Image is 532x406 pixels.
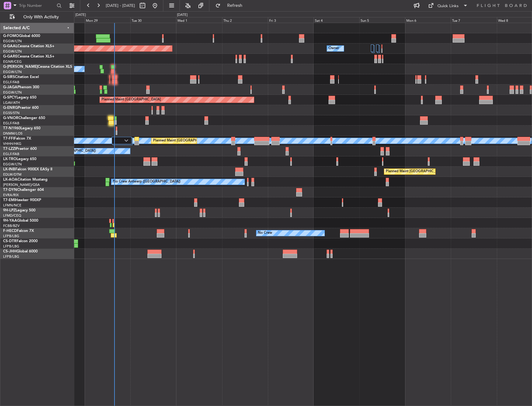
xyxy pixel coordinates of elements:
[329,44,339,53] div: Owner
[75,12,86,18] div: [DATE]
[3,168,15,171] span: LX-INB
[3,141,21,146] a: VHHH/HKG
[3,172,21,177] a: EDLW/DTM
[359,17,405,23] div: Sun 5
[7,12,68,22] button: Only With Activity
[3,239,16,243] span: CS-DTR
[3,182,40,187] a: [PERSON_NAME]/QSA
[3,193,19,197] a: EVRA/RIX
[3,127,21,130] span: T7-N1960
[3,55,17,58] span: G-GARE
[3,70,22,74] a: EGGW/LTN
[3,188,44,192] a: T7-DYNChallenger 604
[3,250,16,253] span: CS-JHH
[3,34,40,38] a: G-FOMOGlobal 6000
[3,44,54,48] a: G-GAALCessna Citation XLS+
[101,95,161,104] div: Planned Maint [GEOGRAPHIC_DATA]
[3,127,40,130] a: T7-N1960Legacy 650
[3,213,21,218] a: LFMD/CEQ
[3,234,19,238] a: LFPB/LBG
[3,85,39,89] a: G-JAGAPhenom 300
[3,116,18,120] span: G-VNOR
[3,198,41,202] a: T7-EMIHawker 900XP
[3,65,72,69] a: G-[PERSON_NAME]Cessna Citation XLS
[405,17,451,23] div: Mon 6
[212,1,250,11] button: Refresh
[113,177,180,187] div: No Crew Antwerp ([GEOGRAPHIC_DATA])
[3,55,54,58] a: G-GARECessna Citation XLS+
[268,17,314,23] div: Fri 3
[3,188,17,192] span: T7-DYN
[16,15,66,19] span: Only With Activity
[3,229,34,233] a: F-HECDFalcon 7X
[3,250,38,253] a: CS-JHHGlobal 6000
[176,17,222,23] div: Wed 1
[3,100,20,105] a: LGAV/ATH
[3,157,36,161] a: LX-TROLegacy 650
[451,17,497,23] div: Tue 7
[3,162,22,167] a: EGGW/LTN
[124,139,128,142] img: arrow-gray.svg
[222,17,268,23] div: Thu 2
[3,131,22,136] a: DNMM/LOS
[3,44,17,48] span: G-GAAL
[3,147,37,151] a: T7-LZZIPraetor 600
[314,17,359,23] div: Sat 4
[3,75,15,79] span: G-SIRS
[222,3,248,8] span: Refresh
[3,152,19,156] a: EGLF/FAB
[3,121,19,126] a: EGLF/FAB
[153,136,251,145] div: Planned Maint [GEOGRAPHIC_DATA] ([GEOGRAPHIC_DATA])
[3,239,38,243] a: CS-DTRFalcon 2000
[3,224,20,228] a: FCBB/BZV
[3,219,17,223] span: 9H-YAA
[19,1,55,10] input: Trip Number
[3,198,15,202] span: T7-EMI
[3,116,45,120] a: G-VNORChallenger 650
[425,1,471,11] button: Quick Links
[3,96,16,99] span: G-SPCY
[3,49,22,54] a: EGGW/LTN
[3,147,16,151] span: T7-LZZI
[3,168,52,171] a: LX-INBFalcon 900EX EASy II
[3,80,19,85] a: EGLF/FAB
[85,17,130,23] div: Mon 29
[3,209,16,212] span: 9H-LPZ
[130,17,176,23] div: Tue 30
[3,254,19,259] a: LFPB/LBG
[3,106,39,110] a: G-ENRGPraetor 600
[3,75,39,79] a: G-SIRSCitation Excel
[3,209,35,212] a: 9H-LPZLegacy 500
[3,106,18,110] span: G-ENRG
[3,137,14,141] span: T7-FFI
[3,96,36,99] a: G-SPCYLegacy 650
[3,111,20,115] a: EGSS/STN
[386,167,484,176] div: Planned Maint [GEOGRAPHIC_DATA] ([GEOGRAPHIC_DATA])
[3,178,17,182] span: LX-AOA
[3,90,22,95] a: EGGW/LTN
[258,228,272,238] div: No Crew
[3,137,31,141] a: T7-FFIFalcon 7X
[3,203,21,208] a: LFMN/NCE
[3,229,17,233] span: F-HECD
[3,59,22,64] a: EGNR/CEG
[177,12,188,18] div: [DATE]
[3,244,19,249] a: LFPB/LBG
[3,65,38,69] span: G-[PERSON_NAME]
[3,178,48,182] a: LX-AOACitation Mustang
[106,3,135,8] span: [DATE] - [DATE]
[3,34,19,38] span: G-FOMO
[3,85,17,89] span: G-JAGA
[3,219,38,223] a: 9H-YAAGlobal 5000
[3,157,16,161] span: LX-TRO
[3,39,22,44] a: EGGW/LTN
[437,3,459,9] div: Quick Links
